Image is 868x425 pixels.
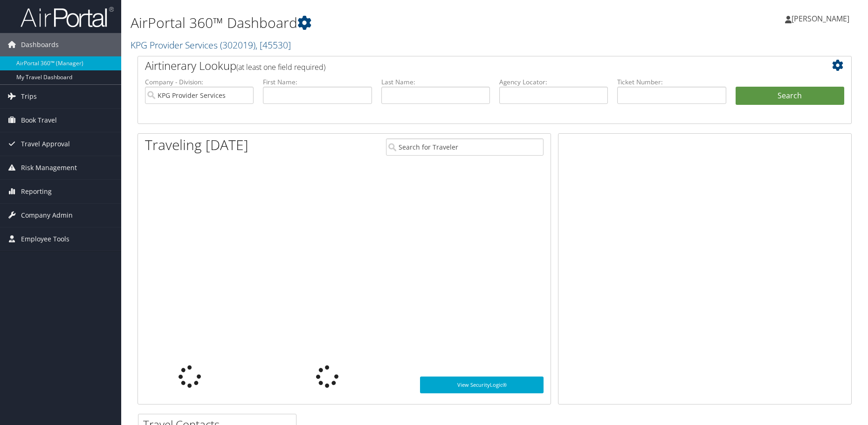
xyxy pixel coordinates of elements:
a: KPG Provider Services [131,39,291,51]
button: Search [736,87,844,105]
a: [PERSON_NAME] [785,5,859,33]
span: Company Admin [21,204,73,227]
label: Ticket Number: [617,77,726,87]
h1: AirPortal 360™ Dashboard [131,13,616,33]
a: View SecurityLogic® [420,377,544,393]
img: airportal-logo.png [21,6,114,28]
span: Travel Approval [21,132,70,156]
h2: Airtinerary Lookup [145,58,785,74]
label: First Name: [263,77,372,87]
span: Reporting [21,180,52,203]
span: Risk Management [21,156,77,179]
span: Employee Tools [21,227,69,251]
span: (at least one field required) [236,62,325,72]
input: Search for Traveler [386,138,544,156]
span: Trips [21,85,37,108]
span: , [ 45530 ] [255,39,291,51]
span: [PERSON_NAME] [792,14,849,24]
label: Last Name: [381,77,490,87]
label: Company - Division: [145,77,254,87]
label: Agency Locator: [499,77,608,87]
span: Book Travel [21,109,57,132]
span: ( 302019 ) [220,39,255,51]
span: Dashboards [21,33,59,56]
h1: Traveling [DATE] [145,135,248,155]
